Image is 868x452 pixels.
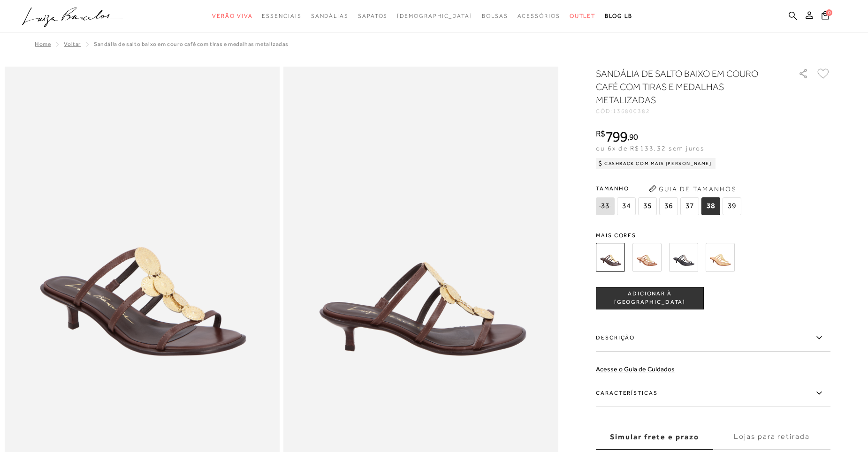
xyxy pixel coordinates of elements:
[596,243,625,272] img: SANDÁLIA DE SALTO BAIXO EM COURO CAFÉ COM TIRAS E MEDALHAS METALIZADAS
[617,197,636,215] span: 34
[397,13,472,19] span: [DEMOGRAPHIC_DATA]
[613,108,650,114] span: 136800382
[570,8,596,25] a: noSubCategoriesText
[596,380,830,407] label: Características
[570,13,596,19] span: Outlet
[605,8,632,25] a: BLOG LB
[646,181,739,196] button: Guia de Tamanhos
[713,424,830,450] label: Lojas para retirada
[596,365,675,373] a: Acesse o Guia de Cuidados
[518,13,560,19] span: Acessórios
[605,128,627,145] span: 799
[482,13,508,19] span: Bolsas
[94,41,289,47] span: SANDÁLIA DE SALTO BAIXO EM COURO CAFÉ COM TIRAS E MEDALHAS METALIZADAS
[638,197,657,215] span: 35
[596,144,704,152] span: ou 6x de R$133,32 sem juros
[659,197,678,215] span: 36
[826,9,832,16] span: 0
[701,197,720,215] span: 38
[35,41,51,47] a: Home
[819,10,832,23] button: 0
[629,132,638,142] span: 90
[358,8,388,25] a: noSubCategoriesText
[482,8,508,25] a: noSubCategoriesText
[723,197,741,215] span: 39
[358,13,388,19] span: Sapatos
[518,8,560,25] a: noSubCategoriesText
[596,324,830,352] label: Descrição
[596,424,713,450] label: Simular frete e prazo
[64,41,81,47] a: Voltar
[632,243,662,272] img: SANDÁLIA DE SALTO BAIXO EM COURO CARAMELO COM TIRAS E MEDALHAS METALIZADAS
[596,290,703,306] span: ADICIONAR À [GEOGRAPHIC_DATA]
[627,133,638,141] i: ,
[212,13,252,19] span: Verão Viva
[669,243,698,272] img: SANDÁLIA DE SALTO BAIXO EM COURO PRETO COM TIRAS E MEDALHAS METALIZADAS
[596,67,772,106] h1: SANDÁLIA DE SALTO BAIXO EM COURO CAFÉ COM TIRAS E MEDALHAS METALIZADAS
[706,243,735,272] img: SANDÁLIA DE SALTO BAIXO EM METALIZADO DOURADO COM TIRAS E MEDALHAS METALIZADAS
[311,8,349,25] a: noSubCategoriesText
[596,158,716,169] div: Cashback com Mais [PERSON_NAME]
[262,8,301,25] a: noSubCategoriesText
[596,108,784,114] div: CÓD:
[596,197,615,215] span: 33
[596,287,704,309] button: ADICIONAR À [GEOGRAPHIC_DATA]
[596,181,744,196] span: Tamanho
[605,13,632,19] span: BLOG LB
[397,8,472,25] a: noSubCategoriesText
[596,129,605,138] i: R$
[311,13,349,19] span: Sandálias
[262,13,301,19] span: Essenciais
[680,197,699,215] span: 37
[596,233,830,238] span: Mais cores
[212,8,252,25] a: noSubCategoriesText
